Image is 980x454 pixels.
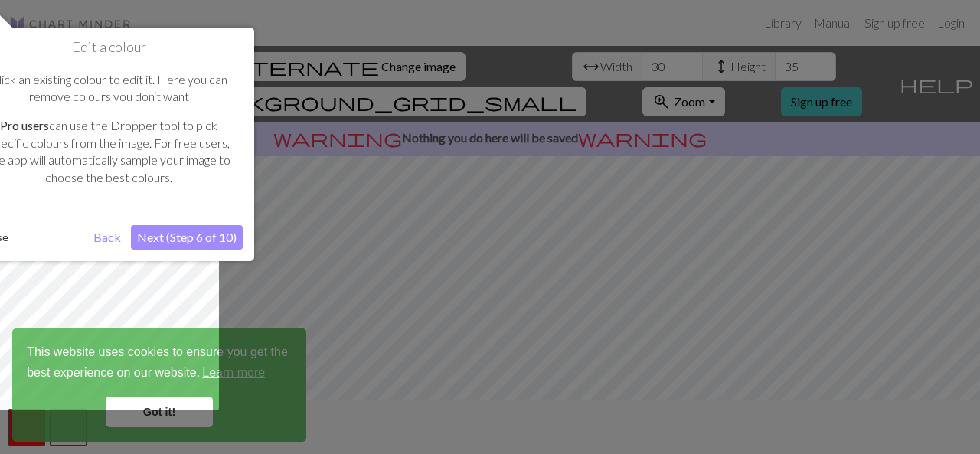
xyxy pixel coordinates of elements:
[87,225,127,250] button: Back
[131,225,243,250] button: Next (Step 6 of 10)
